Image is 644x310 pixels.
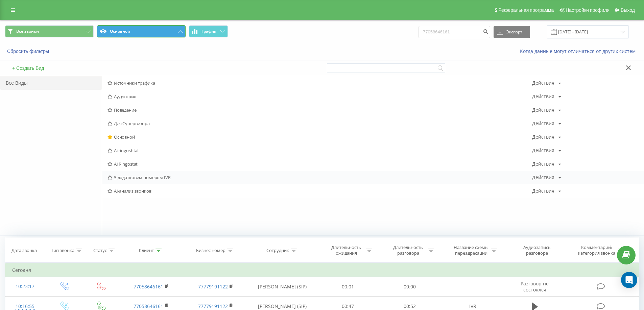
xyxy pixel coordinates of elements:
[108,162,532,166] span: AI Ringostat
[189,25,228,37] button: График
[494,26,530,38] button: Экспорт
[566,7,610,13] span: Настройки профиля
[11,248,37,253] div: Дата звонка
[520,48,639,54] a: Когда данные могут отличаться от других систем
[498,7,554,13] span: Реферальная программа
[108,108,532,112] span: Поведение
[621,272,637,288] div: Open Intercom Messenger
[51,248,74,253] div: Тип звонка
[621,7,635,13] span: Выход
[515,245,559,256] div: Аудиозапись разговора
[532,94,554,99] div: Действия
[624,65,634,72] button: Закрыть
[453,245,489,256] div: Название схемы переадресации
[248,277,317,297] td: [PERSON_NAME] (SIP)
[577,245,617,256] div: Комментарий/категория звонка
[93,248,107,253] div: Статус
[16,29,39,34] span: Все звонки
[5,48,52,54] button: Сбросить фильтры
[532,189,554,193] div: Действия
[198,303,228,309] a: 77779191122
[97,25,186,37] button: Основной
[108,121,532,126] span: Для Супервизора
[532,162,554,166] div: Действия
[532,148,554,153] div: Действия
[328,245,364,256] div: Длительность ожидания
[108,135,532,139] span: Основной
[108,175,532,180] span: З додатковим номером IVR
[5,263,639,277] td: Сегодня
[134,283,163,290] a: 77058646161
[0,76,102,90] div: Все Виды
[532,175,554,180] div: Действия
[196,248,225,253] div: Бизнес номер
[108,94,532,99] span: Аудитория
[390,245,426,256] div: Длительность разговора
[134,303,163,309] a: 77058646161
[532,121,554,126] div: Действия
[521,280,549,293] span: Разговор не состоялся
[419,26,490,38] input: Поиск по номеру
[5,25,94,37] button: Все звонки
[532,135,554,139] div: Действия
[108,189,532,193] span: AI-анализ звонков
[532,81,554,85] div: Действия
[108,81,532,85] span: Источники трафика
[201,29,216,34] span: График
[532,108,554,112] div: Действия
[266,248,289,253] div: Сотрудник
[10,65,46,71] button: + Создать Вид
[317,277,379,297] td: 00:01
[139,248,154,253] div: Клиент
[108,148,532,153] span: Ai ringoshtat
[12,280,38,293] div: 10:23:17
[198,283,228,290] a: 77779191122
[379,277,441,297] td: 00:00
